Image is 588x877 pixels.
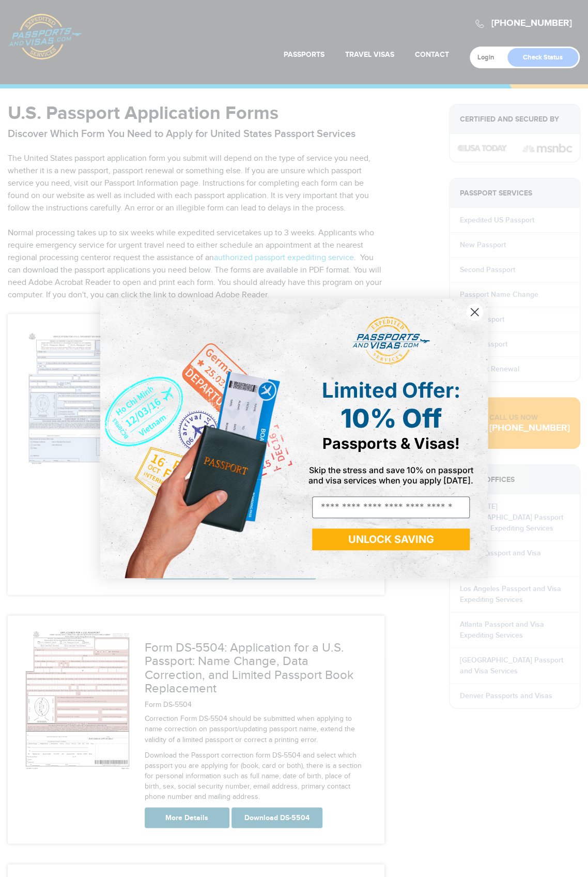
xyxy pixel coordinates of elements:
span: Skip the stress and save 10% on passport and visa services when you apply [DATE]. [308,465,473,486]
iframe: Intercom live chat [553,842,578,867]
img: passports and visas [352,316,430,365]
span: 10% Off [341,403,442,434]
span: Limited Offer: [322,377,460,403]
button: UNLOCK SAVING [312,528,470,550]
img: de9cda0d-0715-46ca-9a25-073762a91ba7.png [100,299,294,578]
span: Passports & Visas! [322,434,460,452]
button: Close dialog [466,303,484,321]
